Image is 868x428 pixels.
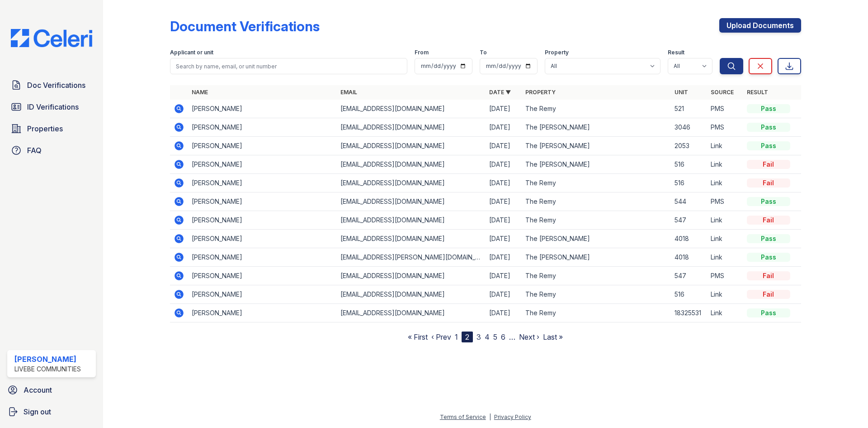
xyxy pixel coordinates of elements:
div: Fail [747,290,790,299]
div: Fail [747,271,790,280]
td: [DATE] [486,174,522,192]
td: [EMAIL_ADDRESS][DOMAIN_NAME] [337,304,486,322]
td: The [PERSON_NAME] [522,248,670,267]
a: Doc Verifications [7,76,96,94]
td: PMS [707,192,743,211]
td: [PERSON_NAME] [188,118,337,137]
div: Pass [747,253,790,262]
td: [EMAIL_ADDRESS][DOMAIN_NAME] [337,137,486,155]
td: [DATE] [486,285,522,304]
td: [EMAIL_ADDRESS][PERSON_NAME][DOMAIN_NAME] [337,248,486,267]
td: 547 [671,211,707,230]
td: [DATE] [486,100,522,118]
div: Pass [747,123,790,132]
a: 5 [493,332,497,341]
td: 4018 [671,248,707,267]
td: [DATE] [486,118,522,137]
td: 4018 [671,230,707,248]
div: Pass [747,234,790,243]
td: [DATE] [486,304,522,322]
a: Next › [519,332,539,341]
td: The Remy [522,100,670,118]
label: To [480,49,487,56]
span: ID Verifications [27,101,79,112]
td: Link [707,137,743,155]
td: [PERSON_NAME] [188,285,337,304]
div: Pass [747,104,790,113]
td: [PERSON_NAME] [188,155,337,174]
td: [PERSON_NAME] [188,100,337,118]
td: [PERSON_NAME] [188,304,337,322]
td: 516 [671,285,707,304]
td: [EMAIL_ADDRESS][DOMAIN_NAME] [337,192,486,211]
div: Fail [747,178,790,188]
td: The [PERSON_NAME] [522,118,670,137]
span: FAQ [27,145,42,156]
td: [DATE] [486,192,522,211]
td: Link [707,248,743,267]
div: [PERSON_NAME] [14,354,81,365]
td: 547 [671,267,707,285]
td: [PERSON_NAME] [188,137,337,155]
td: [DATE] [486,211,522,230]
td: [PERSON_NAME] [188,230,337,248]
td: [PERSON_NAME] [188,174,337,192]
div: Pass [747,141,790,150]
a: Unit [675,89,688,96]
span: Account [24,385,52,395]
td: The Remy [522,211,670,230]
td: [DATE] [486,248,522,267]
td: The Remy [522,304,670,322]
a: Sign out [4,403,99,421]
td: 516 [671,155,707,174]
td: [DATE] [486,230,522,248]
td: [EMAIL_ADDRESS][DOMAIN_NAME] [337,285,486,304]
div: Document Verifications [170,18,320,34]
td: PMS [707,267,743,285]
td: [EMAIL_ADDRESS][DOMAIN_NAME] [337,174,486,192]
td: PMS [707,100,743,118]
div: Fail [747,216,790,225]
a: Upload Documents [719,18,801,33]
td: The [PERSON_NAME] [522,155,670,174]
a: ID Verifications [7,98,96,116]
a: ‹ Prev [431,332,451,341]
td: [DATE] [486,155,522,174]
td: Link [707,285,743,304]
td: Link [707,211,743,230]
span: Doc Verifications [27,80,85,91]
div: LiveBe Communities [14,365,81,374]
td: [PERSON_NAME] [188,192,337,211]
td: PMS [707,118,743,137]
td: Link [707,304,743,322]
td: [EMAIL_ADDRESS][DOMAIN_NAME] [337,267,486,285]
label: Result [668,49,684,56]
label: Applicant or unit [170,49,213,56]
a: Last » [543,332,563,341]
td: Link [707,230,743,248]
div: Pass [747,197,790,206]
td: 3046 [671,118,707,137]
td: The Remy [522,285,670,304]
td: [EMAIL_ADDRESS][DOMAIN_NAME] [337,118,486,137]
td: 18325531 [671,304,707,322]
img: CE_Logo_Blue-a8612792a0a2168367f1c8372b55b34899dd931a85d93a1a3d3e32e68fde9ad4.png [4,29,99,47]
a: Account [4,381,99,399]
input: Search by name, email, or unit number [170,58,407,74]
label: From [415,49,429,56]
span: Sign out [24,406,51,417]
td: [EMAIL_ADDRESS][DOMAIN_NAME] [337,100,486,118]
a: FAQ [7,141,96,159]
span: … [509,332,515,342]
a: Result [747,89,768,96]
td: [DATE] [486,137,522,155]
a: 6 [501,332,505,341]
a: Property [525,89,556,96]
td: 521 [671,100,707,118]
a: Source [711,89,734,96]
a: 4 [485,332,490,341]
td: 2053 [671,137,707,155]
a: « First [408,332,428,341]
div: Fail [747,160,790,169]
